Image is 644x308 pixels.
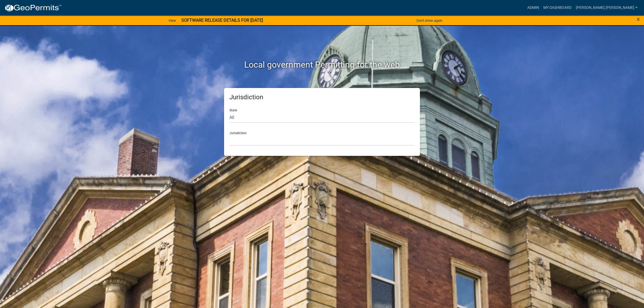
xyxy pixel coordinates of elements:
[414,16,444,25] button: Don't show again
[525,3,541,13] a: Admin
[541,3,574,13] a: My Dashboard
[229,93,415,101] h5: Jurisdiction
[166,16,178,25] a: View
[181,18,263,23] strong: SOFTWARE RELEASE DETAILS FOR [DATE]
[574,3,640,13] a: [PERSON_NAME].[PERSON_NAME]
[173,60,471,70] h2: Local government Permitting for the web
[636,16,640,23] span: ×
[636,16,640,23] button: Close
